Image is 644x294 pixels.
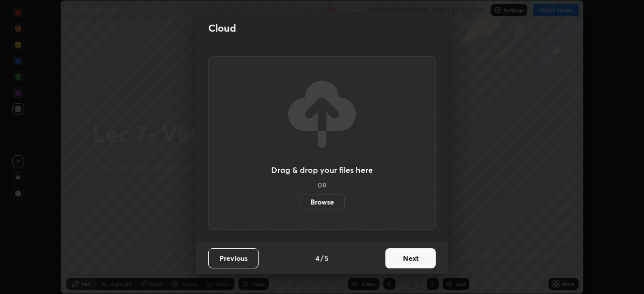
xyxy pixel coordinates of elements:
[320,253,324,263] h4: /
[315,253,319,263] h4: 4
[385,248,436,268] button: Next
[317,182,327,188] h5: OR
[208,22,236,35] h2: Cloud
[271,166,373,174] h3: Drag & drop your files here
[325,253,329,263] h4: 5
[208,248,259,268] button: Previous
